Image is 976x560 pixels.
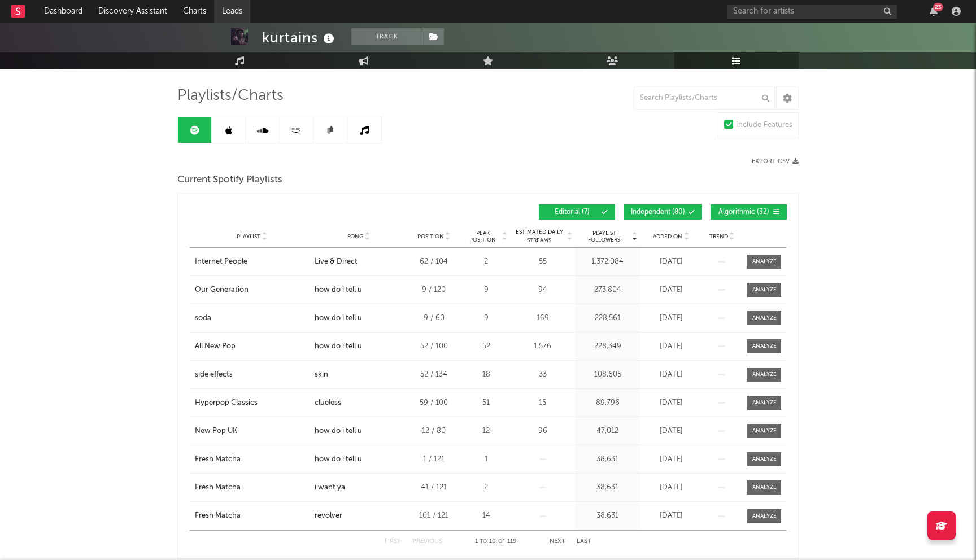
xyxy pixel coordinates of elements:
div: 38,631 [578,510,637,522]
div: 52 / 134 [408,369,459,380]
div: All New Pop [195,341,236,352]
button: Export CSV [752,158,799,165]
button: Last [577,539,591,545]
div: Fresh Matcha [195,454,241,465]
button: Independent(80) [624,204,702,220]
div: side effects [195,369,233,380]
div: 96 [513,426,572,437]
div: 1 [465,454,507,465]
div: 1,372,084 [578,256,637,268]
div: 51 [465,397,507,409]
div: Live & Direct [315,256,358,268]
div: 33 [513,369,572,380]
div: 59 / 100 [408,397,459,409]
div: soda [195,313,211,324]
div: 169 [513,313,572,324]
a: New Pop UK [195,426,309,437]
button: Previous [412,539,442,545]
div: how do i tell u [315,341,362,352]
div: i want ya [315,482,345,493]
div: 38,631 [578,454,637,465]
div: 9 [465,285,507,296]
div: how do i tell u [315,454,362,465]
div: Our Generation [195,285,249,296]
div: 273,804 [578,285,637,296]
input: Search Playlists/Charts [634,87,775,110]
span: of [498,539,505,544]
div: clueless [315,397,341,409]
div: 2 [465,482,507,493]
div: 14 [465,510,507,522]
button: Algorithmic(32) [711,204,787,220]
div: 9 [465,313,507,324]
div: [DATE] [643,313,699,324]
div: 52 / 100 [408,341,459,352]
div: [DATE] [643,454,699,465]
div: 228,349 [578,341,637,352]
div: 12 / 80 [408,426,459,437]
div: [DATE] [643,482,699,493]
input: Search for artists [727,5,897,19]
a: Hyperpop Classics [195,397,309,409]
span: Trend [709,233,728,240]
a: Our Generation [195,285,309,296]
div: [DATE] [643,369,699,380]
div: 18 [465,369,507,380]
div: skin [315,369,328,380]
span: Playlists/Charts [177,89,284,103]
span: Editorial ( 7 ) [546,209,598,216]
a: Fresh Matcha [195,482,309,493]
span: Independent ( 80 ) [631,209,685,216]
a: Fresh Matcha [195,454,309,465]
div: 101 / 121 [408,510,459,522]
button: First [385,539,401,545]
span: Playlist Followers [578,230,630,243]
a: Internet People [195,256,309,268]
span: Current Spotify Playlists [177,173,282,187]
div: 89,796 [578,397,637,409]
div: [DATE] [643,426,699,437]
div: [DATE] [643,510,699,522]
div: 38,631 [578,482,637,493]
div: 41 / 121 [408,482,459,493]
a: Fresh Matcha [195,510,309,522]
div: New Pop UK [195,426,237,437]
div: Fresh Matcha [195,482,241,493]
span: Peak Position [465,230,500,243]
span: Song [347,233,364,240]
a: soda [195,313,309,324]
div: how do i tell u [315,426,362,437]
div: 23 [933,3,943,11]
div: 108,605 [578,369,637,380]
div: Internet People [195,256,247,268]
div: [DATE] [643,397,699,409]
div: 2 [465,256,507,268]
div: 9 / 120 [408,285,459,296]
div: 12 [465,426,507,437]
button: Editorial(7) [539,204,615,220]
div: kurtains [262,28,337,47]
div: 228,561 [578,313,637,324]
div: 62 / 104 [408,256,459,268]
span: Position [417,233,444,240]
span: Estimated Daily Streams [513,228,565,245]
div: 47,012 [578,426,637,437]
div: 55 [513,256,572,268]
div: Fresh Matcha [195,510,241,522]
div: 15 [513,397,572,409]
a: All New Pop [195,341,309,352]
div: 1 / 121 [408,454,459,465]
div: how do i tell u [315,313,362,324]
div: 52 [465,341,507,352]
button: 23 [930,7,938,16]
button: Next [550,539,565,545]
div: 1,576 [513,341,572,352]
button: Track [351,28,422,45]
div: 94 [513,285,572,296]
div: 1 10 119 [465,535,527,549]
span: Playlist [237,233,260,240]
div: Hyperpop Classics [195,397,258,409]
a: side effects [195,369,309,380]
div: how do i tell u [315,285,362,296]
div: [DATE] [643,256,699,268]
